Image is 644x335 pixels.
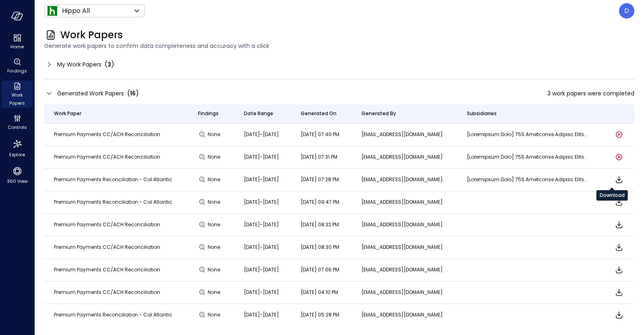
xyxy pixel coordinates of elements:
span: Explore [9,151,25,159]
span: Download [614,220,624,230]
span: [DATE]-[DATE] [244,266,279,273]
p: [EMAIL_ADDRESS][DOMAIN_NAME] [361,130,448,139]
span: [DATE]-[DATE] [244,199,279,205]
p: [EMAIL_ADDRESS][DOMAIN_NAME] [361,288,448,296]
span: Premium Payments Reconciliation - Cal Atlantic [54,199,172,205]
span: [DATE] 07:40 PM [301,131,339,138]
p: [EMAIL_ADDRESS][DOMAIN_NAME] [361,153,448,161]
div: Home [2,32,33,52]
p: [Historical Data] 10C Sojourner Holding Company, [Historical Data] Elimination, [Historical Data]... [467,130,588,139]
span: Premium Payments CC/ACH Reconciliation [54,266,160,273]
span: [DATE]-[DATE] [244,221,279,228]
span: Download [614,265,624,275]
span: Download [614,310,624,320]
span: Generate work papers to confirm data completeness and accuracy with a click [44,41,634,50]
p: [EMAIL_ADDRESS][DOMAIN_NAME] [361,221,448,229]
div: Download [597,190,628,201]
span: None [208,243,222,251]
span: Generated By [361,110,396,118]
span: None [208,153,222,161]
span: Premium Payments CC/ACH Reconciliation [54,289,160,296]
span: 3 work papers were completed [547,89,634,98]
span: [DATE]-[DATE] [244,131,279,138]
span: None [208,198,222,206]
div: ( ) [105,60,114,69]
span: Download [614,175,624,184]
p: [Historical Data] 10C Sojourner Holding Company, [Historical Data] Elimination, [Historical Data]... [467,153,588,161]
span: Premium Payments CC/ACH Reconciliation [54,131,160,138]
span: [DATE]-[DATE] [244,153,279,160]
span: None [208,311,222,319]
span: Download [614,287,624,297]
span: [DATE]-[DATE] [244,289,279,296]
span: [DATE] 07:31 PM [301,153,337,160]
span: [DATE] 07:06 PM [301,266,339,273]
span: Premium Payments CC/ACH Reconciliation [54,221,160,228]
span: Controls [8,123,27,131]
div: Controls [2,113,33,132]
p: [EMAIL_ADDRESS][DOMAIN_NAME] [361,266,448,274]
span: [DATE]-[DATE] [244,244,279,250]
span: [DATE] 05:28 PM [301,311,339,318]
img: Icon [47,6,57,16]
p: [EMAIL_ADDRESS][DOMAIN_NAME] [361,243,448,251]
span: Work Papers [5,91,29,107]
div: Work Papers [2,81,33,108]
span: [DATE] 07:28 PM [301,176,339,183]
span: Findings [7,67,27,75]
span: None [208,176,222,184]
span: [DATE] 08:30 PM [301,244,339,250]
span: 16 [130,89,136,97]
span: Download [614,197,624,207]
span: 360 View [7,177,28,185]
p: [EMAIL_ADDRESS][DOMAIN_NAME] [361,198,448,206]
span: Premium Payments CC/ACH Reconciliation [54,244,160,250]
span: Premium Payments Reconciliation - Cal Atlantic [54,311,172,318]
button: Work paper generation failed [614,152,624,162]
div: Dfreeman [619,3,634,19]
span: None [208,130,222,139]
span: [DATE] 09:47 PM [301,199,339,205]
span: None [208,266,222,274]
span: Generated Work Papers [57,89,124,98]
span: Home [10,43,24,51]
p: D [624,6,629,16]
p: Hippo All [62,6,90,16]
span: [DATE] 08:32 PM [301,221,339,228]
span: Findings [198,110,219,118]
span: Download [614,242,624,252]
span: Premium Payments CC/ACH Reconciliation [54,153,160,160]
span: Subsidiaries [467,110,497,118]
span: 3 [107,60,111,68]
p: [EMAIL_ADDRESS][DOMAIN_NAME] [361,311,448,319]
p: [EMAIL_ADDRESS][DOMAIN_NAME] [361,176,448,184]
span: None [208,221,222,229]
span: [DATE] 04:10 PM [301,289,338,296]
span: [DATE]-[DATE] [244,176,279,183]
div: Findings [2,56,33,76]
span: Generated On [301,110,336,118]
div: ( ) [127,89,139,98]
span: [DATE]-[DATE] [244,311,279,318]
p: [Historical Data] 10C Sojourner Holding Company, [Historical Data] Elimination, [Historical Data]... [467,176,588,184]
span: Premium Payments Reconciliation - Cal Atlantic [54,176,172,183]
span: Work Papers [60,29,123,41]
span: Work Paper [54,110,81,118]
span: Date Range [244,110,273,118]
div: 360 View [2,164,33,186]
div: Explore [2,137,33,159]
button: Work paper generation failed [614,130,624,139]
span: None [208,288,222,296]
span: My Work Papers [57,60,101,69]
